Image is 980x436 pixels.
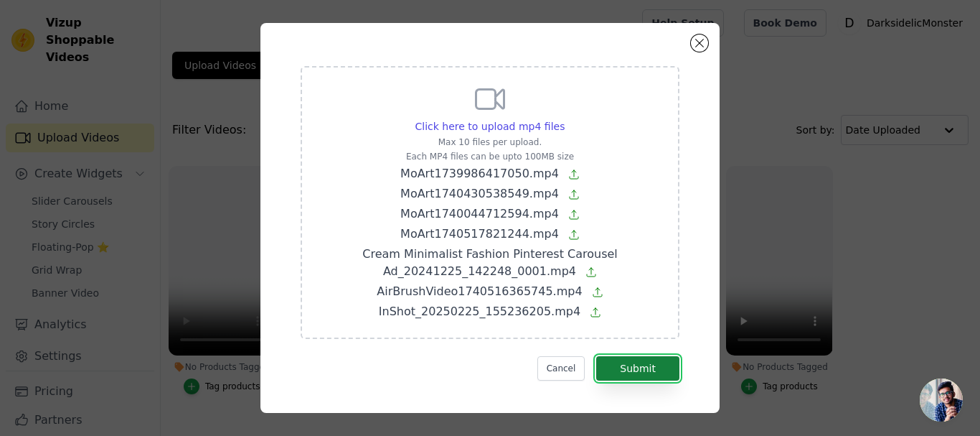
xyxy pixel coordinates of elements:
[691,34,708,52] button: Close modal
[362,247,618,278] span: Cream Minimalist Fashion Pinterest Carousel Ad_20241225_142248_0001.mp4
[400,227,559,241] span: MoArt1740517821244.mp4
[319,151,661,162] p: Each MP4 files can be upto 100MB size
[415,121,565,132] span: Click here to upload mp4 files
[377,284,582,298] span: AirBrushVideo1740516365745.mp4
[400,167,559,180] span: MoArt1739986417050.mp4
[319,136,661,148] p: Max 10 files per upload.
[379,305,580,318] span: InShot_20250225_155236205.mp4
[537,356,585,381] button: Cancel
[400,187,559,200] span: MoArt1740430538549.mp4
[920,379,963,422] a: Open chat
[596,356,679,381] button: Submit
[400,207,559,221] span: MoArt1740044712594.mp4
